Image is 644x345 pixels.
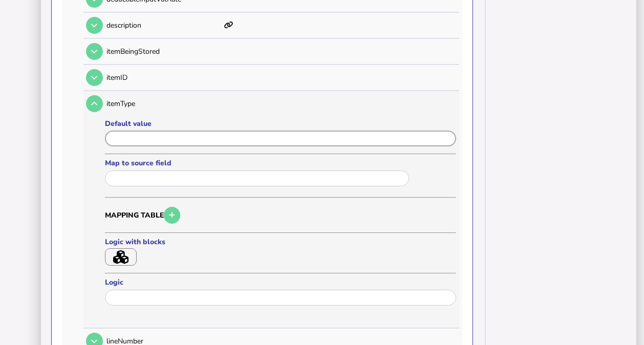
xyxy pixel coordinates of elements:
[106,73,221,82] p: itemID
[106,20,221,30] p: description
[86,17,103,34] button: Open
[224,21,233,29] i: This item has mappings defined
[105,237,192,247] label: Logic with blocks
[86,69,103,86] button: Open
[106,99,221,109] p: itemType
[105,277,456,287] label: Logic
[106,47,221,56] p: itemBeingStored
[86,95,103,112] button: Open
[105,158,412,168] label: Map to source field
[105,205,456,225] h3: Mapping table
[86,43,103,60] button: Open
[105,119,456,128] label: Default value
